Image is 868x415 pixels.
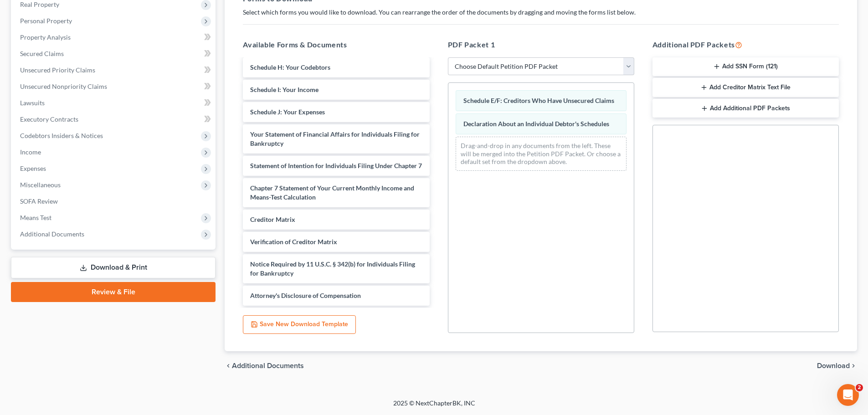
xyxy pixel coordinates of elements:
[856,384,863,391] span: 2
[250,63,330,71] span: Schedule H: Your Codebtors
[448,39,634,50] h5: PDF Packet 1
[13,111,216,128] a: Executory Contracts
[250,292,361,299] span: Attorney's Disclosure of Compensation
[20,148,41,156] span: Income
[250,184,414,201] span: Chapter 7 Statement of Your Current Monthly Income and Means-Test Calculation
[652,78,839,97] button: Add Creditor Matrix Text File
[13,78,216,95] a: Unsecured Nonpriority Claims
[13,95,216,111] a: Lawsuits
[837,384,859,406] iframe: Intercom live chat
[11,257,216,278] a: Download & Print
[20,230,84,238] span: Additional Documents
[13,193,216,210] a: SOFA Review
[20,66,95,74] span: Unsecured Priority Claims
[652,39,839,50] h5: Additional PDF Packets
[817,362,850,369] span: Download
[20,33,71,41] span: Property Analysis
[20,99,45,107] span: Lawsuits
[20,82,107,90] span: Unsecured Nonpriority Claims
[250,86,318,93] span: Schedule I: Your Income
[232,362,304,369] span: Additional Documents
[250,162,422,169] span: Statement of Intention for Individuals Filing Under Chapter 7
[817,362,857,369] button: Download chevron_right
[175,399,694,415] div: 2025 © NextChapterBK, INC
[243,315,356,334] button: Save New Download Template
[20,164,46,172] span: Expenses
[20,181,61,189] span: Miscellaneous
[250,238,337,246] span: Verification of Creditor Matrix
[20,17,72,25] span: Personal Property
[13,62,216,78] a: Unsecured Priority Claims
[463,120,609,128] span: Declaration About an Individual Debtor's Schedules
[20,197,58,205] span: SOFA Review
[456,137,627,171] div: Drag-and-drop in any documents from the left. These will be merged into the Petition PDF Packet. ...
[20,50,64,57] span: Secured Claims
[243,39,429,50] h5: Available Forms & Documents
[20,132,103,139] span: Codebtors Insiders & Notices
[20,214,51,221] span: Means Test
[20,0,59,8] span: Real Property
[225,362,232,369] i: chevron_left
[20,115,78,123] span: Executory Contracts
[250,215,295,223] span: Creditor Matrix
[13,46,216,62] a: Secured Claims
[250,130,420,147] span: Your Statement of Financial Affairs for Individuals Filing for Bankruptcy
[850,362,857,369] i: chevron_right
[250,108,325,116] span: Schedule J: Your Expenses
[652,99,839,118] button: Add Additional PDF Packets
[250,260,415,277] span: Notice Required by 11 U.S.C. § 342(b) for Individuals Filing for Bankruptcy
[243,8,839,17] p: Select which forms you would like to download. You can rearrange the order of the documents by dr...
[463,97,614,104] span: Schedule E/F: Creditors Who Have Unsecured Claims
[652,57,839,77] button: Add SSN Form (121)
[13,29,216,46] a: Property Analysis
[225,362,304,369] a: chevron_left Additional Documents
[11,282,216,302] a: Review & File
